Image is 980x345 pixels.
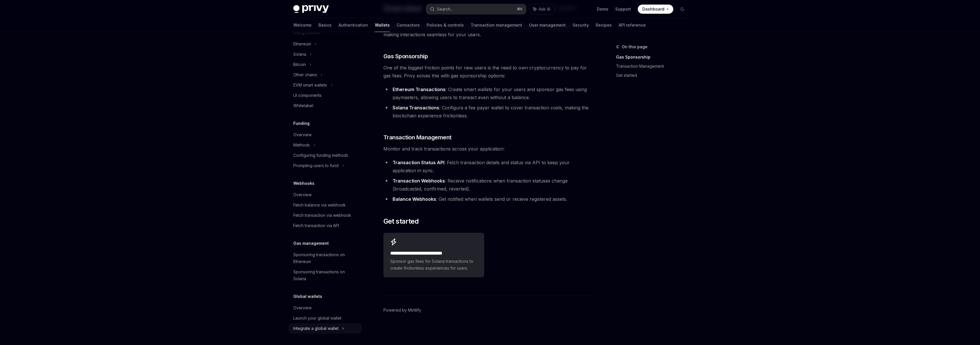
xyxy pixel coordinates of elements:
[289,200,362,210] a: Fetch balance via webhook
[293,251,359,265] div: Sponsoring transactions on Ethereum
[293,325,338,332] div: Integrate a global wallet
[616,62,692,71] a: Transaction Management
[642,6,664,12] span: Dashboard
[293,142,310,149] div: Methods
[383,195,590,203] li: : Get notified when wallets send or receive registered assets.
[383,85,590,101] li: : Create smart wallets for your users and sponsor gas fees using paymasters, allowing users to tr...
[293,102,313,109] div: Whitelabel
[383,307,421,313] a: Powered by Mintlify
[393,105,439,111] strong: Solana Transactions
[293,212,351,219] div: Fetch transaction via webhook
[293,61,306,68] div: Bitcoin
[293,131,312,138] div: Overview
[622,43,648,50] span: On this page
[293,293,322,300] h5: Global wallets
[616,71,692,80] a: Get started
[383,177,590,193] li: : Receive notifications when transaction statuses change (broadcasted, confirmed, reverted).
[289,150,362,161] a: Configuring funding methods
[293,268,359,282] div: Sponsoring transactions on Solana
[289,267,362,284] a: Sponsoring transactions on Solana
[383,52,428,60] span: Gas Sponsorship
[397,18,420,32] a: Connectors
[293,180,314,187] h5: Webhooks
[393,160,444,165] strong: Transaction Status API
[289,130,362,140] a: Overview
[289,101,362,111] a: Whitelabel
[597,6,608,12] a: Demo
[293,304,312,311] div: Overview
[293,51,306,58] div: Solana
[293,162,338,169] div: Prompting users to fund
[615,6,631,12] a: Support
[383,217,419,226] span: Get started
[289,220,362,231] a: Fetch transaction via API
[539,6,550,12] span: Ask AI
[529,18,566,32] a: User management
[289,210,362,220] a: Fetch transaction via webhook
[390,258,477,272] span: Sponsor gas fees for Solana transactions to create frictionless experiences for users.
[289,303,362,313] a: Overview
[616,53,692,62] a: Gas Sponsorship
[293,315,341,322] div: Launch your global wallet
[289,313,362,323] a: Launch your global wallet
[383,104,590,120] li: : Configure a fee payer wallet to cover transaction costs, making the blockchain experience frict...
[293,222,339,229] div: Fetch transaction via API
[293,41,311,47] div: Ethereum
[293,152,348,159] div: Configuring funding methods
[517,7,523,11] span: ⌘ K
[289,90,362,101] a: UI components
[393,87,446,92] strong: Ethereum Transactions
[289,190,362,200] a: Overview
[596,18,612,32] a: Recipes
[318,18,332,32] a: Basics
[293,120,310,127] h5: Funding
[678,5,687,14] button: Toggle dark mode
[293,240,329,247] h5: Gas management
[293,5,329,13] img: dark logo
[289,250,362,267] a: Sponsoring transactions on Ethereum
[293,82,327,89] div: EVM smart wallets
[426,4,526,14] button: Search...⌘K
[293,202,346,208] div: Fetch balance via webhook
[338,18,368,32] a: Authentication
[293,71,317,78] div: Other chains
[529,4,554,14] button: Ask AI
[383,145,590,153] span: Monitor and track transactions across your application:
[393,178,445,184] strong: Transaction Webhooks
[471,18,522,32] a: Transaction management
[573,18,589,32] a: Security
[383,159,590,174] li: : Fetch transaction details and status via API to keep your application in sync.
[293,18,312,32] a: Welcome
[293,92,322,99] div: UI components
[383,64,590,80] span: One of the biggest friction points for new users is the need to own cryptocurrency to pay for gas...
[437,6,453,13] div: Search...
[293,191,312,198] div: Overview
[393,196,436,202] strong: Balance Webhooks
[427,18,464,32] a: Policies & controls
[638,5,673,14] a: Dashboard
[383,133,452,141] span: Transaction Management
[619,18,646,32] a: API reference
[375,18,390,32] a: Wallets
